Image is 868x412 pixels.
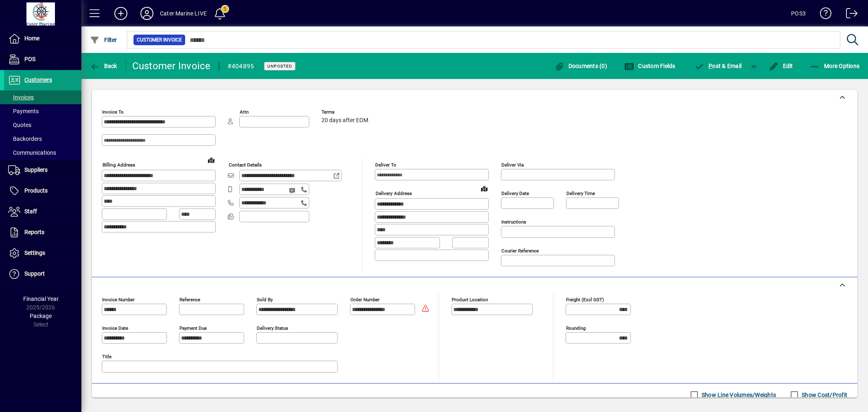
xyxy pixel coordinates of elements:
[769,63,793,69] span: Edit
[695,63,742,69] span: ost & Email
[452,297,488,302] mat-label: Product location
[24,187,48,194] span: Products
[4,222,81,243] a: Reports
[102,354,112,359] mat-label: Title
[88,59,119,73] button: Back
[814,2,832,28] a: Knowledge Base
[4,28,81,49] a: Home
[102,297,135,302] mat-label: Invoice number
[227,60,254,73] div: #404895
[808,59,862,73] button: More Options
[24,35,39,42] span: Home
[4,104,81,118] a: Payments
[350,297,380,302] mat-label: Order number
[478,182,491,195] a: View on map
[108,6,134,21] button: Add
[321,110,370,115] span: Terms
[501,162,524,168] mat-label: Deliver via
[257,325,288,331] mat-label: Delivery status
[134,6,160,21] button: Profile
[566,325,586,331] mat-label: Rounding
[4,202,81,222] a: Staff
[767,59,795,73] button: Edit
[552,59,609,73] button: Documents (0)
[257,297,273,302] mat-label: Sold by
[4,132,81,146] a: Backorders
[4,243,81,263] a: Settings
[24,56,35,62] span: POS
[622,59,678,73] button: Custom Fields
[8,149,56,156] span: Communications
[4,160,81,180] a: Suppliers
[501,191,529,196] mat-label: Delivery date
[8,136,42,142] span: Backorders
[88,33,119,47] button: Filter
[24,270,45,277] span: Support
[24,208,37,215] span: Staff
[321,117,368,124] span: 20 days after EOM
[24,229,44,235] span: Reports
[24,77,52,83] span: Customers
[240,109,249,115] mat-label: Attn
[840,2,858,28] a: Logout
[179,297,200,302] mat-label: Reference
[501,219,526,225] mat-label: Instructions
[24,250,45,256] span: Settings
[4,181,81,201] a: Products
[810,63,860,69] span: More Options
[4,49,81,70] a: POS
[137,36,182,44] span: Customer Invoice
[4,146,81,160] a: Communications
[267,64,292,69] span: Unposted
[179,325,207,331] mat-label: Payment due
[283,181,303,200] button: Send SMS
[30,313,52,319] span: Package
[800,391,847,399] label: Show Cost/Profit
[102,109,124,115] mat-label: Invoice To
[205,153,218,167] a: View on map
[8,108,39,114] span: Payments
[8,94,34,101] span: Invoices
[554,63,607,69] span: Documents (0)
[24,167,48,173] span: Suppliers
[90,63,117,69] span: Back
[691,59,746,73] button: Post & Email
[501,248,539,254] mat-label: Courier Reference
[90,37,117,43] span: Filter
[700,391,776,399] label: Show Line Volumes/Weights
[132,59,211,72] div: Customer Invoice
[23,296,59,302] span: Financial Year
[8,122,31,128] span: Quotes
[708,63,712,69] span: P
[81,59,126,73] app-page-header-button: Back
[4,90,81,104] a: Invoices
[102,325,128,331] mat-label: Invoice date
[4,118,81,132] a: Quotes
[791,7,806,20] div: POS3
[566,191,595,196] mat-label: Delivery time
[4,264,81,284] a: Support
[566,297,604,302] mat-label: Freight (excl GST)
[160,7,207,20] div: Cater Marine LIVE
[375,162,396,168] mat-label: Deliver To
[624,63,676,69] span: Custom Fields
